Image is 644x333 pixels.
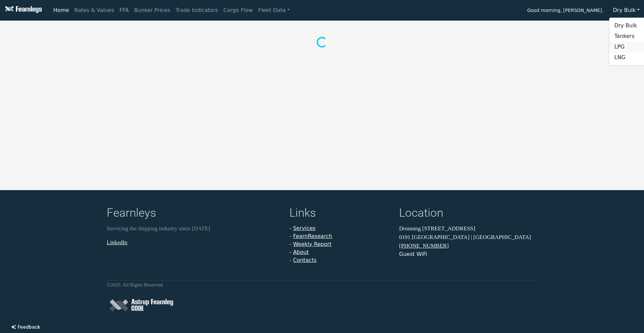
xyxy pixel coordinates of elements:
[72,4,117,17] a: Rates & Values
[289,224,391,232] li: -
[399,224,537,233] p: Dronning [STREET_ADDRESS]
[289,232,391,240] li: -
[107,206,281,222] h4: Fearnleys
[289,240,391,248] li: -
[289,248,391,256] li: -
[289,206,391,222] h4: Links
[51,4,71,17] a: Home
[609,4,644,17] button: Dry Bulk
[117,4,132,17] a: FFA
[293,233,332,239] a: FearnResearch
[256,4,292,17] a: Fleet Data
[399,233,537,241] p: 0191 [GEOGRAPHIC_DATA] | [GEOGRAPHIC_DATA]
[289,256,391,264] li: -
[293,241,332,247] a: Weekly Report
[293,257,317,263] a: Contacts
[3,6,42,14] img: Fearnleys Logo
[399,243,449,249] a: [PHONE_NUMBER]
[107,239,127,245] a: LinkedIn
[173,4,221,17] a: Trade Indicators
[131,4,173,17] a: Bunker Prices
[107,224,281,233] p: Servicing the shipping industry since [DATE]
[107,282,164,287] small: © 2025 . All Rights Reserved.
[399,206,537,222] h4: Location
[293,225,315,231] a: Services
[221,4,256,17] a: Cargo Flow
[293,249,309,255] a: About
[399,250,427,258] button: Guest WiFi
[527,5,603,17] span: Good morning, [PERSON_NAME].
